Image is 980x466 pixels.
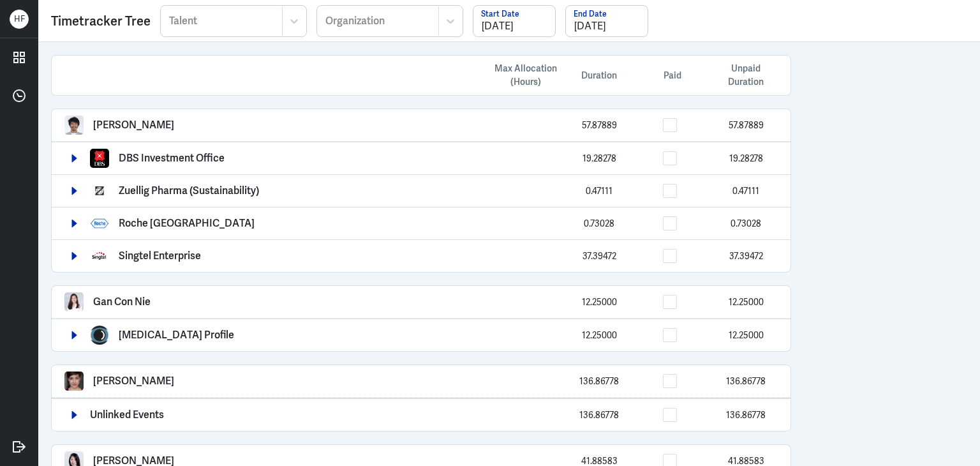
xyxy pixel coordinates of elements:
[119,218,255,229] p: Roche [GEOGRAPHIC_DATA]
[119,185,259,197] p: Zuellig Pharma (Sustainability)
[90,326,109,345] img: Myopia Profile
[586,185,612,197] span: 0.47111
[64,292,84,312] img: Gan Con Nie
[64,116,84,135] img: Arief Bahari
[484,62,567,89] div: Max Allocation (Hours)
[732,185,759,197] span: 0.47111
[473,6,555,36] input: Start Date
[729,250,763,262] span: 37.39472
[90,149,109,168] img: DBS Investment Office
[64,372,84,391] img: Lucy Koleva
[579,409,619,421] span: 136.86778
[582,119,617,131] span: 57.87889
[579,375,619,387] span: 136.86778
[582,296,617,308] span: 12.25000
[729,329,764,341] span: 12.25000
[119,153,225,164] p: DBS Investment Office
[726,409,766,421] span: 136.86778
[583,250,616,262] span: 37.39472
[90,246,109,266] img: Singtel Enterprise
[581,69,617,82] span: Duration
[729,119,764,131] span: 57.87889
[729,296,764,308] span: 12.25000
[582,329,617,341] span: 12.25000
[729,153,763,164] span: 19.28278
[584,218,614,229] span: 0.73028
[119,250,201,262] p: Singtel Enterprise
[731,218,761,229] span: 0.73028
[583,153,616,164] span: 19.28278
[51,11,151,31] div: Timetracker Tree
[631,69,714,82] div: Paid
[93,296,151,308] p: Gan Con Nie
[119,329,234,341] p: [MEDICAL_DATA] Profile
[566,6,648,36] input: End Date
[714,62,778,89] span: Unpaid Duration
[90,409,164,421] p: Unlinked Events
[93,375,174,387] p: [PERSON_NAME]
[93,119,174,131] p: [PERSON_NAME]
[90,181,109,200] img: Zuellig Pharma (Sustainability)
[10,10,29,29] div: H F
[726,375,766,387] span: 136.86778
[90,214,109,233] img: Roche Asia Pacific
